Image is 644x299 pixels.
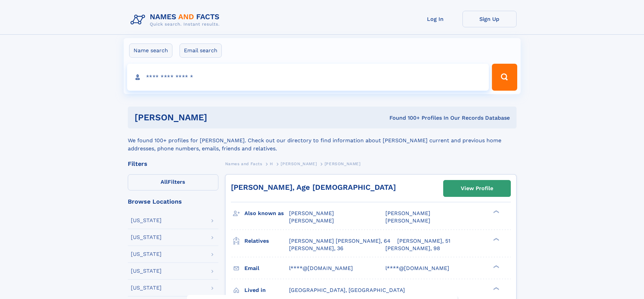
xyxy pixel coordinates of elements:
[298,114,510,122] div: Found 100+ Profiles In Our Records Database
[492,286,500,291] div: ❯
[131,218,162,223] div: [US_STATE]
[128,199,218,205] div: Browse Locations
[492,264,500,269] div: ❯
[131,235,162,240] div: [US_STATE]
[128,174,218,190] label: Filters
[244,263,289,274] h3: Email
[444,180,510,197] a: View Profile
[270,159,273,168] a: H
[289,245,343,252] a: [PERSON_NAME], 36
[289,210,334,216] span: [PERSON_NAME]
[281,161,317,166] span: [PERSON_NAME]
[131,285,162,291] div: [US_STATE]
[128,161,218,167] div: Filters
[492,237,500,241] div: ❯
[244,235,289,247] h3: Relatives
[325,161,361,166] span: [PERSON_NAME]
[231,183,396,191] a: [PERSON_NAME], Age [DEMOGRAPHIC_DATA]
[180,43,222,58] label: Email search
[461,181,493,196] div: View Profile
[385,210,430,216] span: [PERSON_NAME]
[492,210,500,214] div: ❯
[289,237,390,245] a: [PERSON_NAME] [PERSON_NAME], 64
[127,64,489,91] input: search input
[244,285,289,296] h3: Lived in
[281,159,317,168] a: [PERSON_NAME]
[492,64,517,91] button: Search Button
[131,251,162,257] div: [US_STATE]
[244,208,289,219] h3: Also known as
[131,268,162,274] div: [US_STATE]
[225,159,262,168] a: Names and Facts
[270,161,273,166] span: H
[289,217,334,224] span: [PERSON_NAME]
[129,43,172,58] label: Name search
[128,128,517,153] div: We found 100+ profiles for [PERSON_NAME]. Check out our directory to find information about [PERS...
[128,11,225,29] img: Logo Names and Facts
[385,217,430,224] span: [PERSON_NAME]
[161,179,168,185] span: All
[408,11,462,27] a: Log In
[385,245,440,252] a: [PERSON_NAME], 98
[397,237,450,245] a: [PERSON_NAME], 51
[135,113,299,122] h1: [PERSON_NAME]
[289,287,405,293] span: [GEOGRAPHIC_DATA], [GEOGRAPHIC_DATA]
[462,11,517,27] a: Sign Up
